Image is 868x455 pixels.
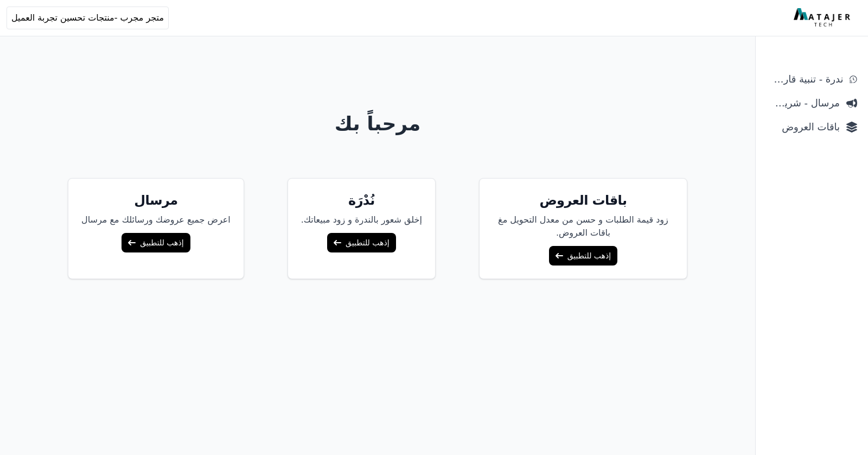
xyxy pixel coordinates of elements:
p: إخلق شعور بالندرة و زود مبيعاتك. [301,213,422,226]
img: MatajerTech Logo [794,8,853,28]
a: إذهب للتطبيق [122,233,190,252]
span: متجر مجرب -منتجات تحسين تجربة العميل [11,11,164,24]
h5: نُدْرَة [301,192,422,209]
h5: باقات العروض [493,192,674,209]
span: ندرة - تنبية قارب علي النفاذ [767,72,843,87]
p: اعرض جميع عروضك ورسائلك مع مرسال [81,213,231,226]
span: مرسال - شريط دعاية [767,96,840,111]
a: إذهب للتطبيق [549,246,617,266]
span: باقات العروض [767,119,840,135]
button: متجر مجرب -منتجات تحسين تجربة العميل [7,7,169,29]
h5: مرسال [81,192,231,209]
p: زود قيمة الطلبات و حسن من معدل التحويل مغ باقات العروض. [493,213,674,239]
a: إذهب للتطبيق [327,233,395,252]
